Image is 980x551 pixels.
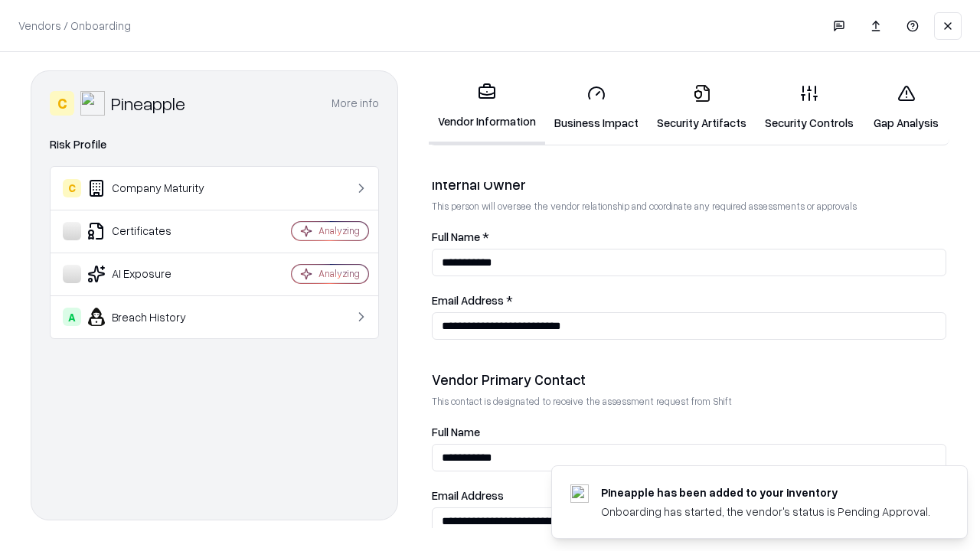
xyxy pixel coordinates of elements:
a: Business Impact [545,72,648,143]
div: Company Maturity [63,179,246,197]
div: Internal Owner [432,175,946,194]
p: Vendors / Onboarding [18,18,131,34]
a: Vendor Information [429,70,545,145]
label: Full Name * [432,231,946,243]
label: Full Name [432,426,946,438]
a: Gap Analysis [863,72,949,143]
div: Risk Profile [50,135,379,154]
div: C [63,179,81,197]
label: Email Address * [432,295,946,306]
div: C [50,91,74,116]
a: Security Controls [756,72,863,143]
div: Vendor Primary Contact [432,370,946,389]
button: More info [332,90,379,117]
img: Pineapple [80,91,105,116]
a: Security Artifacts [648,72,756,143]
p: This contact is designated to receive the assessment request from Shift [432,395,946,408]
div: A [63,308,81,326]
div: Pineapple [111,91,185,116]
div: Analyzing [318,267,360,280]
div: Pineapple has been added to your inventory [601,484,930,500]
img: pineappleenergy.com [570,484,589,503]
div: Onboarding has started, the vendor's status is Pending Approval. [601,504,930,520]
p: This person will oversee the vendor relationship and coordinate any required assessments or appro... [432,200,946,213]
div: Breach History [63,308,246,326]
div: Analyzing [318,224,360,237]
div: AI Exposure [63,265,246,283]
div: Certificates [63,222,246,240]
label: Email Address [432,490,946,501]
